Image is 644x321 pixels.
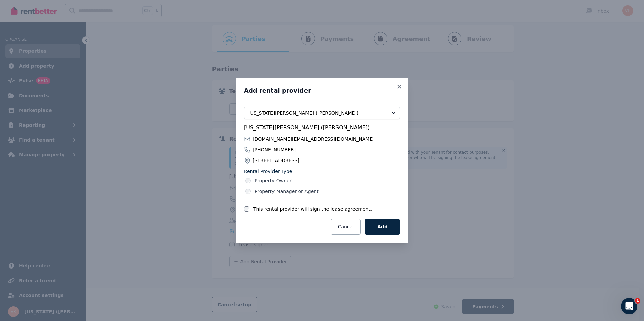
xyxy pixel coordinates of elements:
span: [DOMAIN_NAME][EMAIL_ADDRESS][DOMAIN_NAME] [253,136,375,142]
span: [PHONE_NUMBER] [253,146,296,153]
button: [US_STATE][PERSON_NAME] ([PERSON_NAME]) [244,107,400,119]
span: [US_STATE][PERSON_NAME] ([PERSON_NAME]) [248,110,386,116]
span: [STREET_ADDRESS] [253,157,299,164]
iframe: Intercom live chat [621,298,637,314]
span: 1 [635,298,640,304]
span: [US_STATE][PERSON_NAME] ([PERSON_NAME]) [244,123,400,132]
button: Cancel [331,219,361,235]
label: Property Owner [255,177,291,184]
label: This rental provider will sign the lease agreement. [253,206,372,212]
button: Add [365,219,400,235]
label: Rental Provider Type [244,168,400,175]
h3: Add rental provider [244,86,400,95]
label: Property Manager or Agent [255,188,319,195]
